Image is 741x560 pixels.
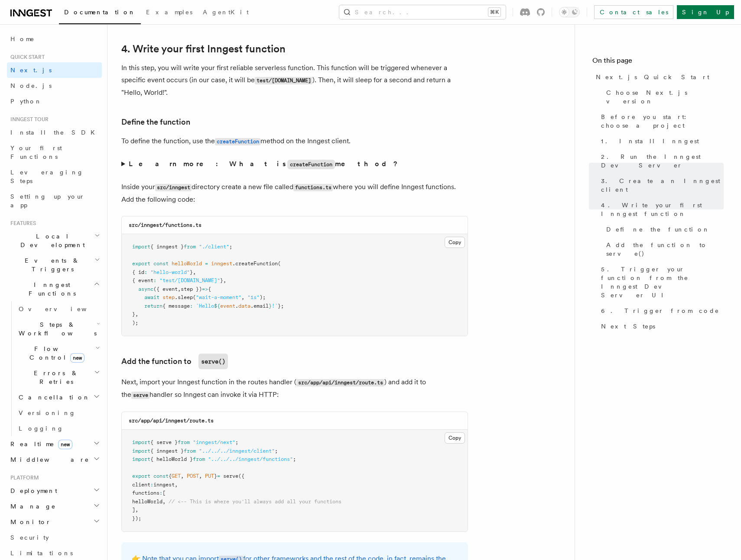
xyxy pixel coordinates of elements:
span: AgentKit [203,9,249,16]
span: "wait-a-moment" [196,294,241,300]
span: Inngest Functions [7,280,94,298]
a: 3. Create an Inngest client [598,173,724,197]
a: Next.js [7,62,102,78]
a: 2. Run the Inngest Dev Server [598,149,724,173]
span: import [132,456,150,462]
span: Setting up your app [10,193,85,209]
span: 3. Create an Inngest client [601,177,724,194]
span: Middleware [7,455,89,464]
button: Deployment [7,483,102,499]
a: Overview [15,301,102,317]
span: import [132,439,150,445]
span: Monitor [7,518,51,526]
a: 6. Trigger from code [598,303,724,319]
span: Python [10,98,42,105]
span: : [144,269,147,275]
span: step [162,294,175,300]
a: 4. Write your first Inngest function [121,43,286,55]
span: , [135,507,138,513]
span: Examples [146,9,192,16]
span: , [199,473,202,479]
span: Platform [7,474,39,481]
span: "hello-world" [150,269,190,275]
button: Inngest Functions [7,277,102,301]
a: Python [7,93,102,109]
code: serve() [198,354,228,369]
span: Add the function to serve() [606,241,724,258]
span: Node.js [10,82,52,89]
span: const [153,473,169,479]
summary: Learn more: What iscreateFunctionmethod? [121,158,468,171]
button: Search...⌘K [339,5,506,19]
span: , [241,294,244,300]
span: export [132,261,150,267]
span: { inngest } [150,244,184,250]
code: src/app/api/inngest/route.ts [296,379,384,386]
span: "1s" [247,294,260,300]
button: Flow Controlnew [15,341,102,365]
span: from [193,456,205,462]
span: .createFunction [232,261,278,267]
a: Add the function toserve() [121,354,228,369]
span: ({ [238,473,244,479]
span: , [162,499,166,505]
span: Limitations [10,550,73,557]
span: Overview [19,306,108,312]
span: new [70,353,84,363]
a: Contact sales [594,5,673,19]
span: Steps & Workflows [15,320,97,338]
a: Versioning [15,405,102,421]
span: Flow Control [15,344,95,362]
button: Toggle dark mode [559,7,580,17]
span: GET [172,473,181,479]
span: Realtime [7,440,72,448]
span: { event [132,277,153,283]
span: functions [132,490,159,496]
a: Leveraging Steps [7,164,102,189]
span: .sleep [175,294,193,300]
span: ] [132,507,135,513]
span: ); [132,320,138,326]
button: Errors & Retries [15,365,102,389]
span: step }) [181,286,202,292]
span: { message [162,303,190,309]
span: export [132,473,150,479]
span: } [220,277,223,283]
span: helloWorld [132,499,162,505]
span: Features [7,220,36,227]
span: ${ [214,303,220,309]
span: Logging [19,425,64,432]
span: data [238,303,250,309]
span: Inngest tour [7,116,49,123]
span: inngest [211,261,232,267]
a: Next.js Quick Start [592,69,724,85]
span: ); [260,294,266,300]
span: from [184,448,196,454]
span: ; [235,439,238,445]
button: Copy [445,237,465,248]
a: Documentation [59,3,141,24]
code: test/[DOMAIN_NAME] [255,77,312,84]
span: } [214,473,217,479]
a: Define the function [603,222,724,237]
a: Define the function [121,116,190,128]
span: Your first Functions [10,145,62,160]
button: Manage [7,499,102,514]
a: createFunction [215,137,260,145]
span: event [220,303,235,309]
span: ; [293,456,296,462]
span: Next Steps [601,322,655,331]
span: inngest [153,482,175,488]
button: Cancellation [15,389,102,405]
span: POST [187,473,199,479]
code: src/inngest [155,184,192,191]
span: Next.js [10,67,52,74]
span: } [190,269,193,275]
span: from [178,439,190,445]
span: , [223,277,226,283]
a: Next Steps [598,319,724,334]
span: Home [10,35,35,43]
code: src/inngest/functions.ts [129,222,201,228]
span: { inngest } [150,448,184,454]
a: Node.js [7,78,102,93]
